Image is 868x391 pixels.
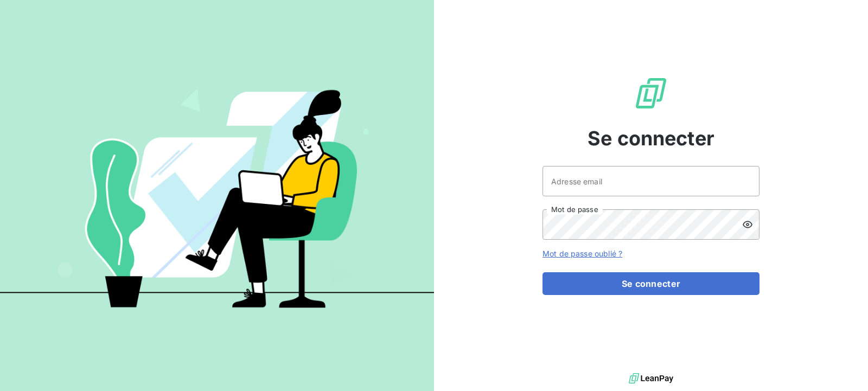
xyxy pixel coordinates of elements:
[542,166,759,196] input: placeholder
[542,249,622,258] a: Mot de passe oublié ?
[588,124,714,153] span: Se connecter
[634,76,668,111] img: Logo LeanPay
[542,272,759,295] button: Se connecter
[629,370,673,387] img: logo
